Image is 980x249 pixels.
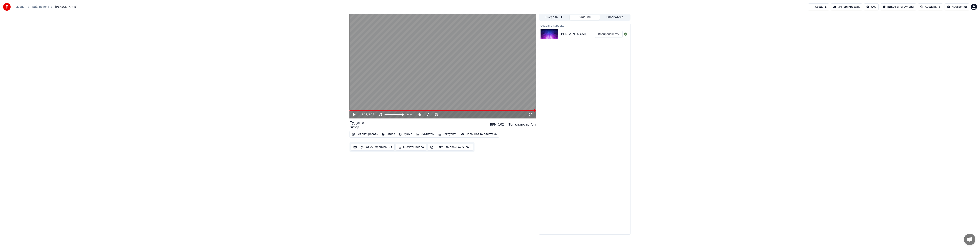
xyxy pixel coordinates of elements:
button: Очередь [539,15,570,20]
div: / [362,113,371,117]
span: Кредиты [925,5,937,9]
span: ( 1 ) [559,15,563,19]
div: Гудини [350,120,364,125]
div: BPM [490,122,497,127]
div: Облачная библиотека [466,132,497,136]
button: Библиотека [600,15,630,20]
div: Настройки [952,5,967,9]
button: Скачать видео [396,144,426,151]
div: 102 [498,122,504,127]
button: Видео-инструкции [880,3,916,10]
span: [PERSON_NAME] [55,5,77,9]
div: Тональность [509,122,529,127]
button: Открыть двойной экран [428,144,473,151]
button: Создать [808,3,829,10]
div: Am [531,122,536,127]
button: Загрузить [437,131,459,137]
img: youka [3,3,11,11]
button: Видео [380,131,397,137]
span: 2:29 [362,113,367,117]
button: Задания [570,15,600,20]
button: Импортировать [831,3,862,10]
span: 8 [939,5,941,9]
button: Настройки [945,3,969,10]
button: Аудио [397,131,414,137]
div: [PERSON_NAME] [560,32,588,37]
button: Редактировать [350,131,380,137]
button: Воспроизвести [595,31,623,38]
a: Библиотека [32,5,49,9]
button: FAQ [864,3,879,10]
a: Главная [15,5,26,9]
div: Риззар [350,125,364,129]
button: Кредиты8 [918,3,943,10]
nav: breadcrumb [15,5,78,9]
div: Создать караоке [539,23,630,28]
button: Субтитры [415,131,436,137]
button: Ручная синхронизация [351,144,394,151]
span: 2:28 [368,113,374,117]
a: Открытый чат [964,234,975,245]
